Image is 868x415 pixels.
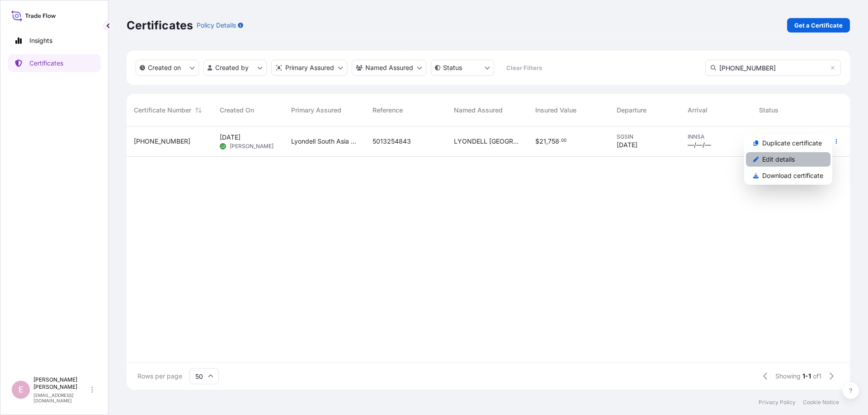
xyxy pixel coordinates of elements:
p: Get a Certificate [794,21,843,30]
p: Edit details [762,155,795,164]
p: Certificates [127,18,193,33]
p: Download certificate [762,171,823,180]
a: Download certificate [746,168,830,183]
div: Actions [744,134,832,185]
a: Duplicate certificate [746,136,830,150]
p: Duplicate certificate [762,139,822,148]
p: Policy Details [197,21,236,30]
a: Edit details [746,152,830,167]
